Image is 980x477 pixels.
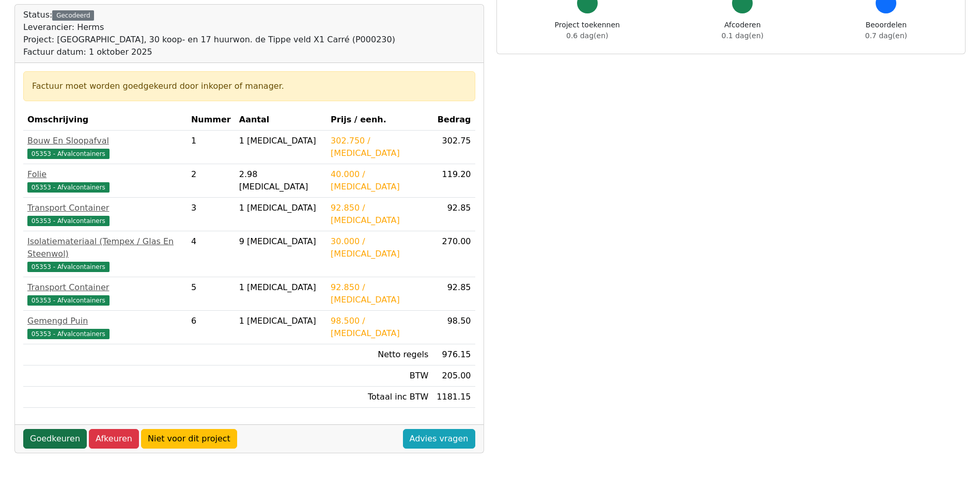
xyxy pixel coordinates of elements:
[23,109,187,131] th: Omschrijving
[27,149,110,159] span: 05353 - Afvalcontainers
[89,429,139,449] a: Afkeuren
[27,202,183,214] div: Transport Container
[326,344,432,365] td: Netto regels
[23,46,395,58] div: Factuur datum: 1 oktober 2025
[27,168,183,181] div: Folie
[187,231,235,277] td: 4
[239,135,322,147] div: 1 [MEDICAL_DATA]
[239,202,322,214] div: 1 [MEDICAL_DATA]
[27,315,183,340] a: Gemengd Puin05353 - Afvalcontainers
[555,20,620,41] div: Project toekennen
[27,202,183,227] a: Transport Container05353 - Afvalcontainers
[331,202,428,227] div: 92.850 / [MEDICAL_DATA]
[566,31,608,40] span: 0.6 dag(en)
[722,31,764,40] span: 0.1 dag(en)
[187,198,235,231] td: 3
[432,387,475,408] td: 1181.15
[23,429,87,449] a: Goedkeuren
[27,329,110,339] span: 05353 - Afvalcontainers
[432,109,475,131] th: Bedrag
[141,429,237,449] a: Niet voor dit project
[27,235,183,273] a: Isolatiemateriaal (Tempex / Glas En Steenwol)05353 - Afvalcontainers
[331,168,428,193] div: 40.000 / [MEDICAL_DATA]
[326,365,432,387] td: BTW
[235,109,326,131] th: Aantal
[722,20,764,41] div: Afcoderen
[27,216,110,226] span: 05353 - Afvalcontainers
[187,131,235,164] td: 1
[432,198,475,231] td: 92.85
[239,235,322,248] div: 9 [MEDICAL_DATA]
[27,295,110,306] span: 05353 - Afvalcontainers
[27,262,110,272] span: 05353 - Afvalcontainers
[326,109,432,131] th: Prijs / eenh.
[27,281,183,294] div: Transport Container
[27,235,183,260] div: Isolatiemateriaal (Tempex / Glas En Steenwol)
[187,311,235,344] td: 6
[187,277,235,311] td: 5
[239,281,322,294] div: 1 [MEDICAL_DATA]
[27,135,183,147] div: Bouw En Sloopafval
[23,9,395,58] div: Status:
[432,311,475,344] td: 98.50
[23,34,395,46] div: Project: [GEOGRAPHIC_DATA], 30 koop- en 17 huurwon. de Tippe veld X1 Carré (P000230)
[432,231,475,277] td: 270.00
[331,281,428,306] div: 92.850 / [MEDICAL_DATA]
[432,344,475,365] td: 976.15
[865,31,907,40] span: 0.7 dag(en)
[331,235,428,260] div: 30.000 / [MEDICAL_DATA]
[326,387,432,408] td: Totaal inc BTW
[331,135,428,160] div: 302.750 / [MEDICAL_DATA]
[32,80,466,92] div: Factuur moet worden goedgekeurd door inkoper of manager.
[52,10,94,21] div: Gecodeerd
[187,109,235,131] th: Nummer
[27,182,110,193] span: 05353 - Afvalcontainers
[403,429,475,449] a: Advies vragen
[331,315,428,340] div: 98.500 / [MEDICAL_DATA]
[432,131,475,164] td: 302.75
[432,277,475,311] td: 92.85
[239,168,322,193] div: 2.98 [MEDICAL_DATA]
[23,21,395,34] div: Leverancier: Herms
[27,281,183,306] a: Transport Container05353 - Afvalcontainers
[27,135,183,160] a: Bouw En Sloopafval05353 - Afvalcontainers
[432,164,475,198] td: 119.20
[432,365,475,387] td: 205.00
[239,315,322,327] div: 1 [MEDICAL_DATA]
[27,315,183,327] div: Gemengd Puin
[187,164,235,198] td: 2
[27,168,183,193] a: Folie05353 - Afvalcontainers
[865,20,907,41] div: Beoordelen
